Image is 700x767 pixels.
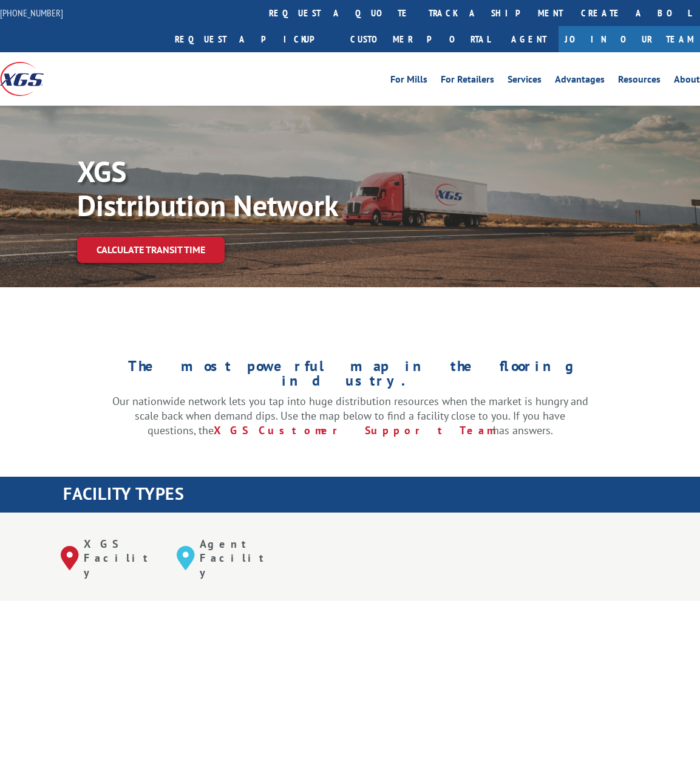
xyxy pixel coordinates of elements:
[77,237,225,263] a: Calculate transit time
[77,154,441,222] p: XGS Distribution Network
[499,26,559,52] a: Agent
[618,75,661,88] a: Resources
[200,537,274,580] p: Agent Facility
[674,75,700,88] a: About
[390,75,427,88] a: For Mills
[559,26,700,52] a: Join Our Team
[214,423,493,437] a: XGS Customer Support Team
[84,537,158,580] p: XGS Facility
[441,75,494,88] a: For Retailers
[555,75,605,88] a: Advantages
[112,394,588,437] p: Our nationwide network lets you tap into huge distribution resources when the market is hungry an...
[166,26,341,52] a: Request a pickup
[341,26,499,52] a: Customer Portal
[63,485,700,508] h1: FACILITY TYPES
[112,359,588,394] h1: The most powerful map in the flooring industry.
[508,75,542,88] a: Services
